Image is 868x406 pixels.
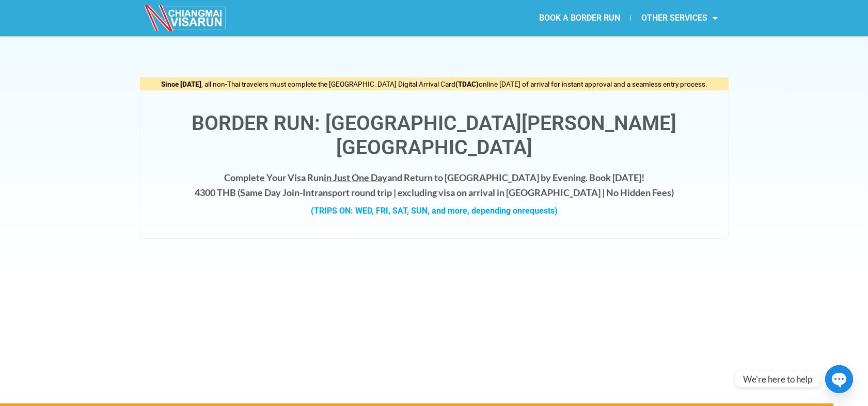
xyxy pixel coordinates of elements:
[161,80,707,88] span: , all non-Thai travelers must complete the [GEOGRAPHIC_DATA] Digital Arrival Card online [DATE] o...
[434,6,728,30] nav: Menu
[161,80,201,88] strong: Since [DATE]
[151,170,718,200] h4: Complete Your Visa Run and Return to [GEOGRAPHIC_DATA] by Evening. Book [DATE]! 4300 THB ( transp...
[631,6,728,30] a: OTHER SERVICES
[529,6,630,30] a: BOOK A BORDER RUN
[324,172,387,183] span: in Just One Day
[240,187,311,198] strong: Same Day Join-In
[455,80,479,88] strong: (TDAC)
[311,206,558,216] strong: (TRIPS ON: WED, FRI, SAT, SUN, and more, depending on
[522,206,558,216] span: requests)
[151,111,718,160] h1: Border Run: [GEOGRAPHIC_DATA][PERSON_NAME][GEOGRAPHIC_DATA]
